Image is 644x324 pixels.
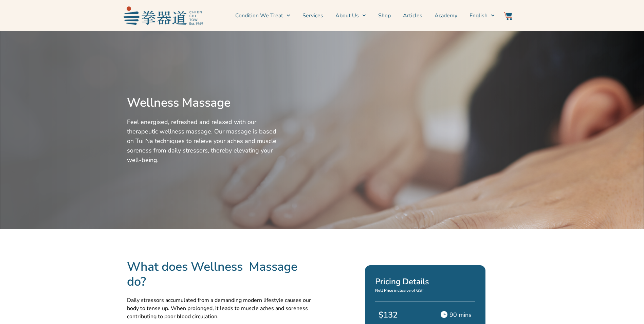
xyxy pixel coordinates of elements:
[470,7,495,24] a: English
[378,7,391,24] a: Shop
[127,117,283,165] p: Feel energised, refreshed and relaxed with our therapeutic wellness massage. Our massage is based...
[375,288,475,293] p: Nett Price inclusive of GST
[504,12,512,20] img: Website Icon-03
[435,7,457,24] a: Academy
[470,12,487,20] span: English
[127,259,315,289] h2: What does Wellness Massage do?
[235,7,290,24] a: Condition We Treat
[375,275,475,288] h2: Pricing Details
[302,7,323,24] a: Services
[403,7,422,24] a: Articles
[449,310,472,320] p: 90 mins
[441,311,447,318] img: Time Icon
[127,95,283,110] h2: Wellness Massage
[335,7,366,24] a: About Us
[127,296,315,321] p: Daily stressors accumulated from a demanding modern lifestyle causes our body to tense up. When p...
[379,309,422,321] p: $132
[206,7,495,24] nav: Menu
